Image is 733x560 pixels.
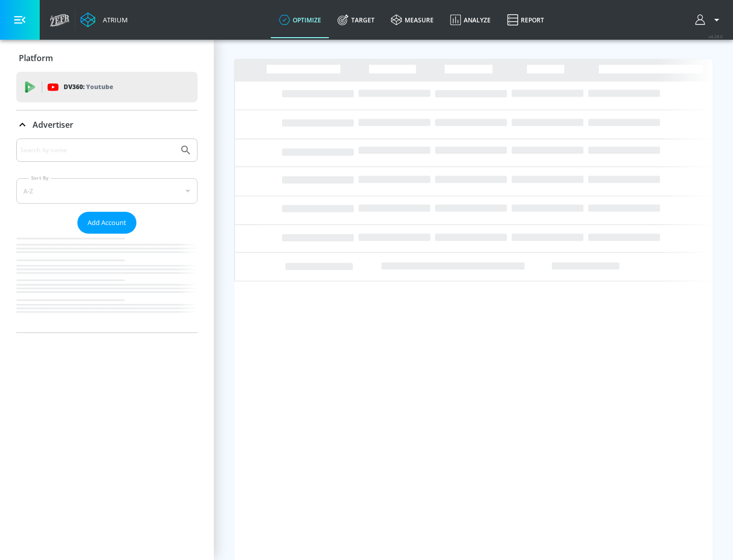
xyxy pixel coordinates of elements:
[88,217,126,229] span: Add Account
[16,110,198,139] div: Advertiser
[16,72,198,102] div: DV360: Youtube
[19,52,53,64] p: Platform
[99,15,128,24] div: Atrium
[16,138,198,332] div: Advertiser
[329,2,383,38] a: Target
[33,119,73,130] p: Advertiser
[20,144,175,157] input: Search by name
[80,12,128,27] a: Atrium
[64,81,113,93] p: DV360:
[77,212,136,234] button: Add Account
[16,44,198,72] div: Platform
[29,175,51,181] label: Sort By
[383,2,442,38] a: measure
[86,81,113,92] p: Youtube
[271,2,329,38] a: optimize
[16,178,198,204] div: A-Z
[499,2,552,38] a: Report
[709,34,723,39] span: v 4.28.0
[442,2,499,38] a: Analyze
[16,234,198,332] nav: list of Advertiser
